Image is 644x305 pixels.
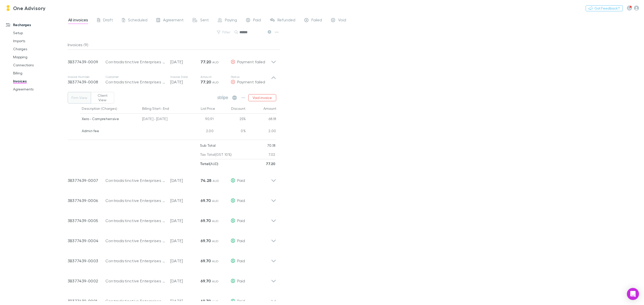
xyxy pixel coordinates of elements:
[237,178,245,183] span: Paid
[200,218,211,223] strong: 69.70
[246,114,276,126] div: 68.18
[200,178,212,183] strong: 74.28
[105,278,165,284] div: Contradistinctive Enterprises Pty Ltd
[170,177,200,183] p: [DATE]
[128,17,147,24] span: Scheduled
[237,79,265,84] span: Payment failed
[1,21,72,29] a: Recharges
[105,79,165,85] div: Contradistinctive Enterprises Pty Ltd
[68,278,105,284] p: 3B377439-0002
[200,298,211,303] strong: 69.70
[64,249,280,269] div: 3B377439-0003Contradistinctive Enterprises Pty Ltd[DATE]69.70 AUDPaid
[200,59,211,64] strong: 77.20
[13,5,46,11] h3: One Advisory
[68,258,105,264] p: 3B377439-0003
[200,198,211,203] strong: 69.70
[170,258,200,264] p: [DATE]
[267,141,275,150] p: 70.18
[212,60,219,64] span: AUD
[64,188,280,209] div: 3B377439-0006Contradistinctive Enterprises Pty Ltd[DATE]69.70 AUDPaid
[212,219,219,223] span: AUD
[200,162,210,166] strong: Total
[68,177,105,183] p: 3B377439-0007
[200,17,209,24] span: Sent
[105,59,165,65] div: Contradistinctive Enterprises Pty Ltd
[64,70,280,90] div: Invoice Number3B377439-0008CustomerContradistinctive Enterprises Pty LtdInvoice Date[DATE]Amount7...
[5,5,11,11] img: One Advisory's Logo
[170,75,200,79] p: Invoice Date
[212,80,219,84] span: AUD
[105,238,165,244] div: Contradistinctive Enterprises Pty Ltd
[8,45,72,53] a: Charges
[64,229,280,249] div: 3B377439-0004Contradistinctive Enterprises Pty Ltd[DATE]69.70 AUDPaid
[8,37,72,45] a: Imports
[170,298,200,304] p: [DATE]
[68,59,105,65] p: 3B377439-0009
[105,218,165,224] div: Contradistinctive Enterprises Pty Ltd
[200,238,211,243] strong: 69.70
[200,79,211,84] strong: 77.20
[627,288,639,300] div: Open Intercom Messenger
[64,168,280,188] div: 3B377439-0007Contradistinctive Enterprises Pty Ltd[DATE]74.28 AUDPaid
[185,126,216,138] div: 2.00
[170,278,200,284] p: [DATE]
[237,298,245,303] span: Paid
[212,299,219,303] span: AUD
[200,258,211,263] strong: 69.70
[103,17,113,24] span: Draft
[268,150,275,159] p: 7.02
[2,2,49,14] a: One Advisory
[253,17,261,24] span: Paid
[200,141,216,150] p: Sub Total
[237,258,245,263] span: Paid
[8,77,72,85] a: Invoices
[237,218,245,223] span: Paid
[212,199,219,203] span: AUD
[237,198,245,203] span: Paid
[200,75,231,79] p: Amount
[68,79,105,85] p: 3B377439-0008
[82,126,138,136] div: Admin fee
[216,114,246,126] div: 25%
[200,150,232,159] p: Tax Total (GST 10%)
[212,279,219,283] span: AUD
[68,218,105,224] p: 3B377439-0005
[277,17,295,24] span: Refunded
[68,238,105,244] p: 3B377439-0004
[200,278,211,283] strong: 69.70
[105,298,165,304] div: Contradistinctive Enterprises Pty Ltd
[586,5,623,11] button: Got Feedback?
[212,239,219,243] span: AUD
[185,114,216,126] div: 90.91
[68,197,105,204] p: 3B377439-0006
[68,17,88,24] span: All invoices
[64,269,280,289] div: 3B377439-0002Contradistinctive Enterprises Pty Ltd[DATE]69.70 AUDPaid
[105,197,165,204] div: Contradistinctive Enterprises Pty Ltd
[225,17,237,24] span: Paying
[212,259,219,263] span: AUD
[64,50,280,70] div: 3B377439-0009Contradistinctive Enterprises Pty Ltd[DATE]77.20 AUDPayment failed
[68,298,105,304] p: 3B377439-0001
[8,69,72,77] a: Billing
[82,114,138,124] div: Xero - Comprehensive
[170,238,200,244] p: [DATE]
[105,177,165,183] div: Contradistinctive Enterprises Pty Ltd
[246,126,276,138] div: 2.00
[170,79,200,85] p: [DATE]
[248,94,276,101] button: Void invoice
[64,209,280,229] div: 3B377439-0005Contradistinctive Enterprises Pty Ltd[DATE]69.70 AUDPaid
[170,218,200,224] p: [DATE]
[170,197,200,204] p: [DATE]
[213,179,219,183] span: AUD
[8,61,72,69] a: Connections
[105,258,165,264] div: Contradistinctive Enterprises Pty Ltd
[8,53,72,61] a: Mapping
[8,85,72,93] a: Agreements
[8,29,72,37] a: Setup
[140,114,185,126] div: [DATE] - [DATE]
[68,92,91,104] button: Firm View
[91,92,114,104] button: Client View
[216,126,246,138] div: 0%
[237,59,265,64] span: Payment failed
[163,17,184,24] span: Agreement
